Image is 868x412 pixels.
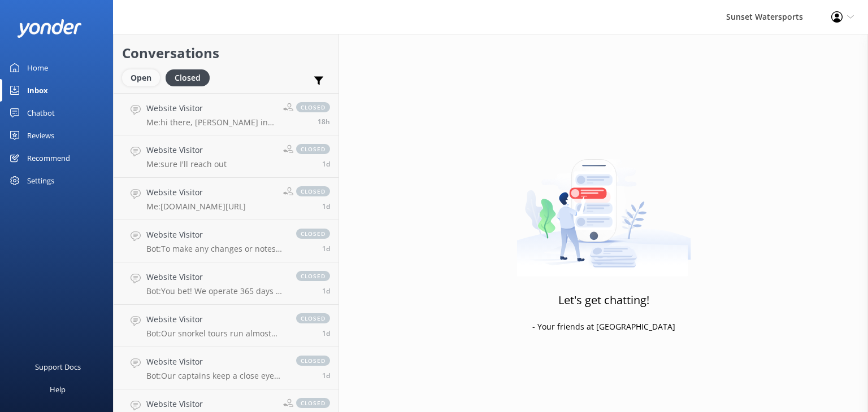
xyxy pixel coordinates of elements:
div: Help [50,378,66,401]
a: Open [122,71,166,84]
h4: Website Visitor [146,271,285,283]
p: - Your friends at [GEOGRAPHIC_DATA] [532,321,675,333]
div: Inbox [27,79,48,102]
a: Website VisitorBot:You bet! We operate 365 days a year, weather permitting. You can book your tri... [114,262,338,305]
span: closed [296,144,330,154]
span: closed [296,356,330,366]
div: Settings [27,169,54,192]
span: Oct 10 2025 08:10am (UTC -05:00) America/Cancun [322,286,330,296]
a: Website VisitorMe:hi there, [PERSON_NAME] in our office - give me a call - [PHONE_NUMBER] - live ... [114,93,338,135]
p: Bot: Our snorkel tours run almost every day, as long as the weather's good! You can check out [DA... [146,328,285,339]
span: Oct 10 2025 07:02am (UTC -05:00) America/Cancun [322,371,330,380]
h4: Website Visitor [146,144,227,156]
span: closed [296,271,330,281]
span: Oct 10 2025 09:07am (UTC -05:00) America/Cancun [322,201,330,211]
p: Me: sure I'll reach out [146,159,227,169]
div: Support Docs [35,356,81,378]
h4: Website Visitor [146,356,285,368]
h2: Conversations [122,42,330,64]
p: Bot: Our captains keep a close eye on the weather, and if it's unsafe, we'll postpone or cancel t... [146,371,285,381]
h4: Website Visitor [146,186,246,199]
span: closed [296,186,330,196]
a: Website VisitorBot:Our captains keep a close eye on the weather, and if it's unsafe, we'll postpo... [114,347,338,389]
span: Oct 10 2025 10:36am (UTC -05:00) America/Cancun [322,159,330,169]
span: Oct 10 2025 08:49am (UTC -05:00) America/Cancun [322,244,330,253]
p: Bot: To make any changes or notes on your reservation, please reach out to our team via email at ... [146,244,285,254]
div: Home [27,56,48,79]
a: Website VisitorMe:sure I'll reach outclosed1d [114,135,338,178]
div: Closed [166,69,210,86]
span: closed [296,398,330,408]
span: closed [296,102,330,112]
h4: Website Visitor [146,102,275,115]
span: closed [296,313,330,323]
h4: Website Visitor [146,313,285,326]
a: Website VisitorMe:[DOMAIN_NAME][URL]closed1d [114,178,338,220]
h4: Website Visitor [146,398,275,410]
img: artwork of a man stealing a conversation from at giant smartphone [517,135,691,277]
img: yonder-white-logo.png [17,19,82,38]
div: Recommend [27,147,70,169]
div: Open [122,69,160,86]
div: Reviews [27,124,54,147]
p: Me: [DOMAIN_NAME][URL] [146,201,246,212]
a: Website VisitorBot:To make any changes or notes on your reservation, please reach out to our team... [114,220,338,262]
a: Website VisitorBot:Our snorkel tours run almost every day, as long as the weather's good! You can... [114,305,338,347]
p: Bot: You bet! We operate 365 days a year, weather permitting. You can book your trip by visiting ... [146,286,285,296]
div: Chatbot [27,102,55,124]
a: Closed [166,71,215,84]
span: Oct 10 2025 07:02pm (UTC -05:00) America/Cancun [318,117,330,126]
span: closed [296,229,330,239]
h4: Website Visitor [146,229,285,241]
span: Oct 10 2025 07:52am (UTC -05:00) America/Cancun [322,328,330,338]
h3: Let's get chatting! [558,291,649,309]
p: Me: hi there, [PERSON_NAME] in our office - give me a call - [PHONE_NUMBER] - live agent... [146,117,275,128]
